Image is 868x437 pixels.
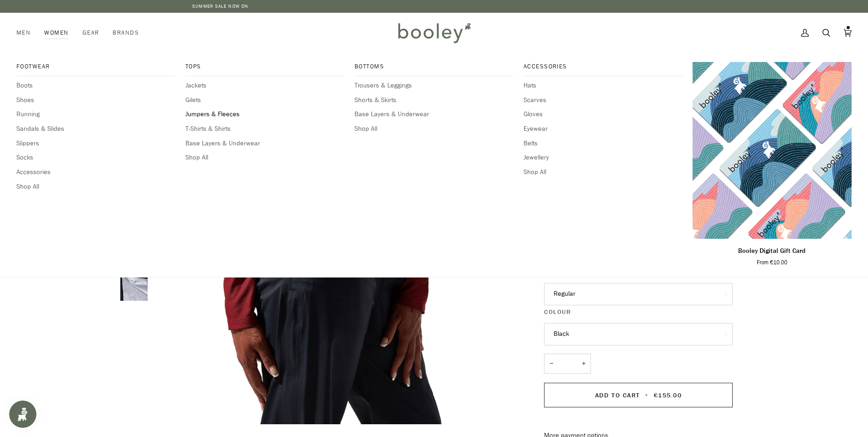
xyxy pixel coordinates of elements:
a: Jewellery [524,153,683,163]
a: Brands [106,13,146,53]
a: Belts [524,139,683,149]
span: €155.00 [654,391,682,400]
a: Shop All [16,182,175,192]
button: + [576,354,591,374]
span: Colour [544,307,571,317]
img: Women's Paclite Overtrousers [120,273,148,301]
a: Accessories [16,167,175,177]
a: Hats [524,81,683,91]
a: Men [16,13,37,53]
a: Shop All [524,167,683,177]
img: Booley [394,20,474,46]
product-grid-item: Booley Digital Gift Card [693,62,852,267]
span: Men [16,28,31,37]
a: Slippers [16,139,175,149]
span: • [642,391,651,400]
a: Shop All [354,124,514,134]
a: Base Layers & Underwear [185,139,344,149]
a: Shop All [185,153,344,163]
span: Gear [82,28,99,37]
a: Women [37,13,75,53]
a: Booley Digital Gift Card [693,242,852,267]
a: Boots [16,81,175,91]
input: Quantity [544,354,591,374]
a: Sandals & Slides [16,124,175,134]
a: Scarves [524,95,683,105]
span: Footwear [16,62,175,71]
a: Eyewear [524,124,683,134]
button: Black [544,323,733,345]
a: Base Layers & Underwear [354,109,514,119]
a: Accessories [524,62,683,76]
a: Shorts & Skirts [354,95,514,105]
a: Running [16,109,175,119]
div: Women Footwear Boots Shoes Running Sandals & Slides Slippers Socks Accessories Shop All Tops Jack... [37,13,75,53]
button: − [544,354,559,374]
span: Bottoms [354,62,514,71]
span: Brands [113,28,139,37]
a: Jackets [185,81,344,91]
a: Gilets [185,95,344,105]
a: Footwear [16,62,175,76]
a: Booley Digital Gift Card [693,62,852,239]
button: Regular [544,283,733,305]
span: Add to Cart [595,391,640,400]
a: T-Shirts & Shirts [185,124,344,134]
a: Bottoms [354,62,514,76]
iframe: Button to open loyalty program pop-up [9,401,36,428]
span: Accessories [524,62,683,71]
a: Jumpers & Fleeces [185,109,344,119]
button: Add to Cart • €155.00 [544,383,733,407]
a: Socks [16,153,175,163]
p: Booley Digital Gift Card [738,246,806,256]
span: From €10.00 [757,258,787,267]
a: Gear [76,13,106,53]
span: Tops [185,62,344,71]
a: SUMMER SALE NOW ON [192,3,248,10]
a: Tops [185,62,344,76]
a: Shoes [16,95,175,105]
product-grid-item-variant: €10.00 [693,62,852,239]
a: Gloves [524,109,683,119]
a: Trousers & Leggings [354,81,514,91]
